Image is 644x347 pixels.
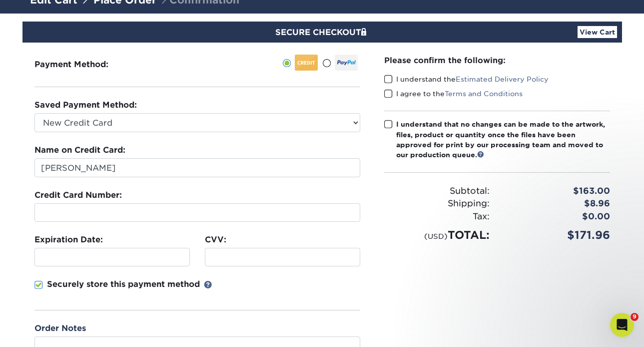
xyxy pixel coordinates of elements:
a: View Cart [578,26,617,38]
label: Expiration Date: [34,234,103,246]
label: Saved Payment Method: [34,99,137,111]
label: Credit Card Number: [34,189,122,201]
label: I understand the [384,74,549,84]
span: SECURE CHECKOUT [275,28,369,37]
a: Terms and Conditions [445,90,523,98]
p: Securely store this payment method [47,278,200,290]
div: $163.00 [497,185,618,198]
div: $0.00 [497,210,618,223]
label: CVV: [205,234,226,246]
a: Estimated Delivery Policy [456,75,549,83]
div: $171.96 [497,227,618,243]
div: Please confirm the following: [384,55,610,66]
iframe: Secure CVC input frame [209,252,356,262]
div: Tax: [377,210,497,223]
div: I understand that no changes can be made to the artwork, files, product or quantity once the file... [396,119,610,160]
small: (USD) [424,232,448,240]
div: Subtotal: [377,185,497,198]
span: 9 [631,313,639,321]
div: TOTAL: [377,227,497,243]
label: Name on Credit Card: [34,144,125,156]
label: I agree to the [384,89,523,99]
div: Shipping: [377,197,497,210]
iframe: Intercom live chat [610,313,634,337]
iframe: Secure expiration date input frame [39,252,185,262]
h3: Payment Method: [34,60,133,69]
input: First & Last Name [34,158,360,177]
iframe: Secure card number input frame [39,208,356,217]
iframe: Google Customer Reviews [2,316,85,343]
div: $8.96 [497,197,618,210]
